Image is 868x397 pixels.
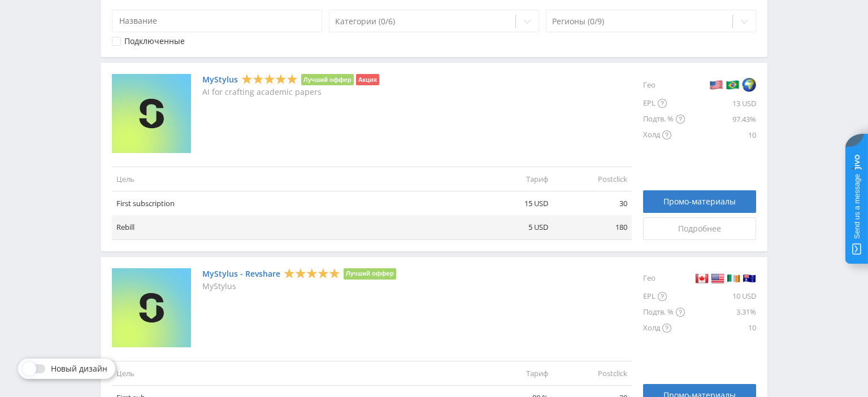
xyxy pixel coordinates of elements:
[112,74,191,153] img: MyStylus
[553,361,632,385] td: Postclick
[685,304,756,320] div: 3.31%
[643,289,685,304] div: EPL
[643,95,685,111] div: EPL
[124,37,185,46] div: Подключенные
[685,127,756,143] div: 10
[284,267,340,279] div: 5 Stars
[685,111,756,127] div: 97.43%
[202,269,280,278] a: MyStylus - Revshare
[685,320,756,336] div: 10
[474,361,553,385] td: Тариф
[643,74,685,95] div: Гео
[301,74,354,85] li: Лучший оффер
[643,320,685,336] div: Холд
[356,74,379,85] li: Акция
[643,111,685,127] div: Подтв. %
[474,167,553,191] td: Тариф
[663,197,736,206] span: Промо-материалы
[643,268,685,289] div: Гео
[51,364,107,373] span: Новый дизайн
[241,73,298,85] div: 5 Stars
[112,191,474,216] td: First subscription
[643,190,756,213] a: Промо-материалы
[678,224,721,233] span: Подробнее
[474,191,553,216] td: 15 USD
[553,167,632,191] td: Postclick
[112,268,191,347] img: MyStylus - Revshare
[112,215,474,239] td: Rebill
[643,127,685,143] div: Холд
[685,95,756,111] div: 13 USD
[474,215,553,239] td: 5 USD
[112,10,322,32] input: Название
[202,88,379,97] p: AI for crafting academic papers
[344,268,396,280] li: Лучший оффер
[202,282,396,291] p: MyStylus
[643,304,685,320] div: Подтв. %
[112,361,474,385] td: Цель
[685,289,756,304] div: 10 USD
[202,75,238,84] a: MyStylus
[112,167,474,191] td: Цель
[643,217,756,240] a: Подробнее
[553,191,632,216] td: 30
[553,215,632,239] td: 180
